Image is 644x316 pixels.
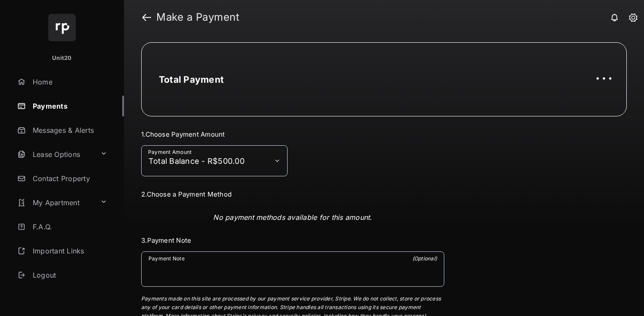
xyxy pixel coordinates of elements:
h3: 2. Choose a Payment Method [141,190,444,198]
strong: Make a Payment [156,12,239,22]
p: Unit20 [52,54,72,63]
h3: 3. Payment Note [141,236,444,244]
a: Important Links [14,241,111,261]
a: Logout [14,265,124,285]
img: svg+xml;base64,PHN2ZyB4bWxucz0iaHR0cDovL3d3dy53My5vcmcvMjAwMC9zdmciIHdpZHRoPSI2NCIgaGVpZ2h0PSI2NC... [48,14,76,41]
a: Home [14,72,124,92]
a: Payments [14,96,124,116]
h3: 1. Choose Payment Amount [141,130,444,138]
a: F.A.Q. [14,216,124,237]
a: Lease Options [14,144,97,165]
a: Messages & Alerts [14,120,124,141]
p: No payment methods available for this amount. [213,212,372,222]
h2: Total Payment [159,74,224,85]
a: Contact Property [14,168,124,189]
a: My Apartment [14,192,97,213]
